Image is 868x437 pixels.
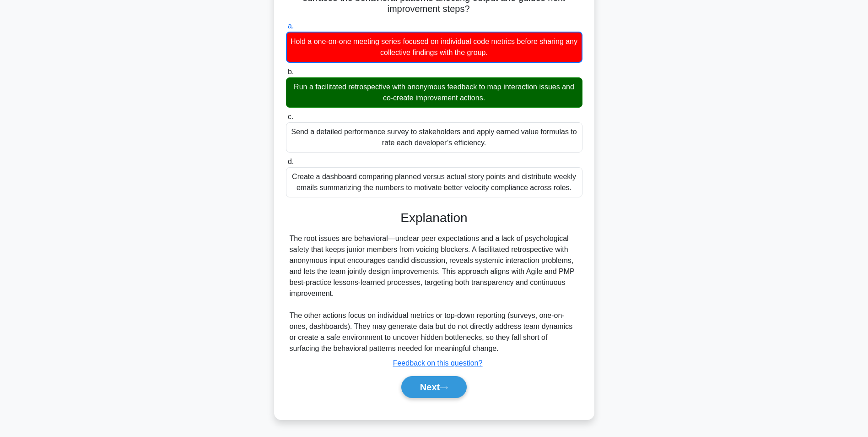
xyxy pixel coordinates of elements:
[286,32,582,63] div: Hold a one-on-one meeting series focused on individual code metrics before sharing any collective...
[288,68,294,76] span: b.
[401,376,467,398] button: Next
[393,359,483,367] a: Feedback on this question?
[288,22,294,30] span: a.
[286,77,582,108] div: Run a facilitated retrospective with anonymous feedback to map interaction issues and co-create i...
[290,233,579,354] div: The root issues are behavioral—unclear peer expectations and a lack of psychological safety that ...
[286,167,582,197] div: Create a dashboard comparing planned versus actual story points and distribute weekly emails summ...
[288,158,294,165] span: d.
[291,210,577,226] h3: Explanation
[286,122,582,153] div: Send a detailed performance survey to stakeholders and apply earned value formulas to rate each d...
[288,113,293,120] span: c.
